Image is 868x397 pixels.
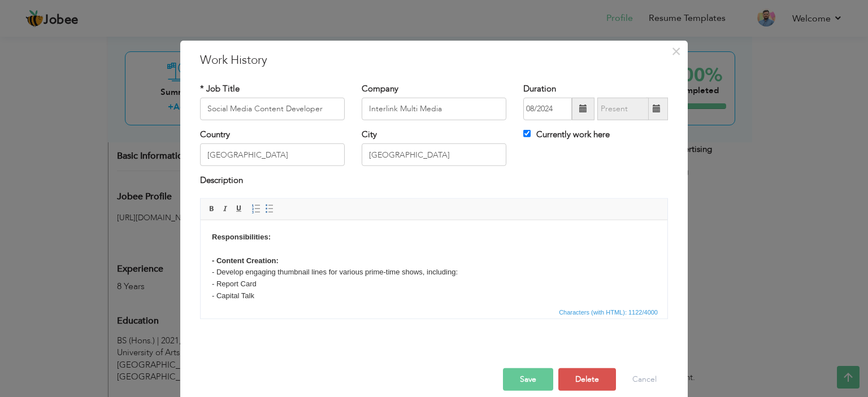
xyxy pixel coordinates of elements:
label: Duration [523,82,556,94]
body: - Develop engaging thumbnail lines for various prime-time shows, including: - Report Card - Capit... [11,11,455,293]
label: City [362,129,377,141]
input: Present [597,98,649,120]
label: Company [362,82,398,94]
button: Delete [558,368,616,391]
button: Save [503,368,553,391]
button: Close [667,42,685,60]
a: Insert/Remove Bulleted List [263,203,276,215]
div: Statistics [557,307,661,317]
strong: - Content Creation: [11,36,78,45]
input: Currently work here [523,130,531,137]
a: Underline [233,203,245,215]
a: Bold [206,203,218,215]
input: From [523,98,572,120]
a: Italic [219,203,232,215]
label: Country [200,129,230,141]
iframe: Rich Text Editor, workEditor [201,220,667,305]
button: Cancel [621,368,668,391]
h3: Work History [200,51,668,68]
span: × [671,41,681,61]
span: Characters (with HTML): 1122/4000 [557,307,660,317]
label: Currently work here [523,129,610,141]
strong: Responsibilities: [11,12,70,21]
a: Insert/Remove Numbered List [250,203,262,215]
label: * Job Title [200,82,240,94]
label: Description [200,174,243,186]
